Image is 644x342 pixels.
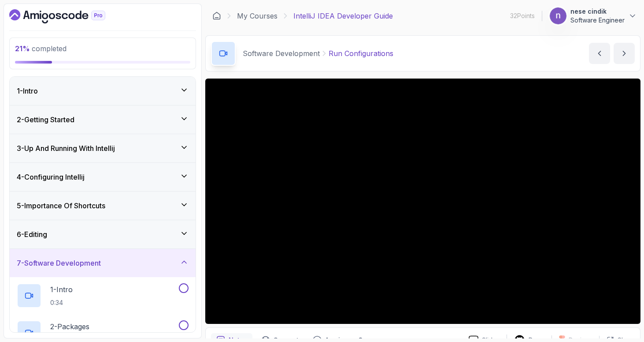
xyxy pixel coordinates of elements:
button: 3-Up And Running With Intellij [10,134,196,162]
button: next content [614,43,635,64]
h3: 6 - Editing [17,229,47,240]
a: Dashboard [9,9,126,23]
span: completed [15,44,67,53]
button: 5-Importance Of Shortcuts [10,192,196,220]
a: Dashboard [212,11,221,20]
button: user profile imagenese cindikSoftware Engineer [549,7,637,25]
p: IntelliJ IDEA Developer Guide [293,11,393,21]
h3: 4 - Configuring Intellij [17,172,85,182]
h3: 2 - Getting Started [17,114,74,125]
a: My Courses [237,11,278,21]
button: 2-Getting Started [10,105,196,134]
p: Software Engineer [570,16,625,25]
button: 4-Configuring Intellij [10,163,196,191]
p: 1 - Intro [50,284,73,295]
p: nese cindik [570,7,625,16]
p: 0:34 [50,298,73,307]
p: 32 Points [510,11,535,20]
p: 2 - Packages [50,321,89,332]
iframe: 3 - Run Configurations [205,79,640,324]
button: 7-Software Development [10,249,196,277]
p: Run Configurations [329,48,393,59]
button: 6-Editing [10,220,196,248]
span: 21 % [15,44,30,53]
button: previous content [589,43,610,64]
button: 1-Intro [10,77,196,105]
h3: 5 - Importance Of Shortcuts [17,200,105,211]
h3: 3 - Up And Running With Intellij [17,143,115,154]
p: Software Development [243,48,320,59]
img: user profile image [550,8,566,24]
button: 1-Intro0:34 [17,283,189,308]
h3: 1 - Intro [17,86,38,96]
h3: 7 - Software Development [17,258,101,268]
